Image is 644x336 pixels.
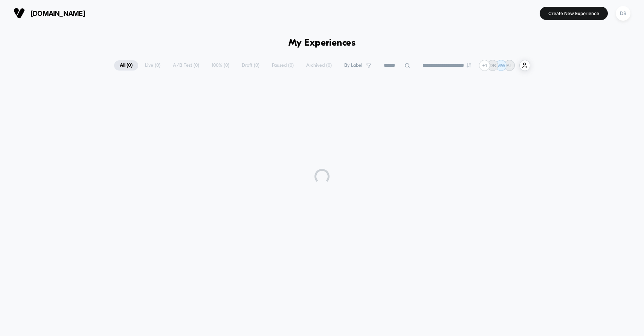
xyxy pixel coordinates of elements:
button: Create New Experience [540,7,608,20]
h1: My Experiences [288,38,356,49]
div: DB [616,6,630,21]
div: + 1 [479,60,490,71]
button: DB [613,6,633,21]
p: DB [490,63,496,68]
button: [DOMAIN_NAME] [11,7,87,19]
p: AL [507,63,512,68]
img: Visually logo [14,8,25,19]
p: MW [497,63,505,68]
span: All ( 0 ) [114,60,138,71]
span: [DOMAIN_NAME] [31,9,85,17]
span: By Label [344,63,362,68]
img: end [467,63,471,68]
